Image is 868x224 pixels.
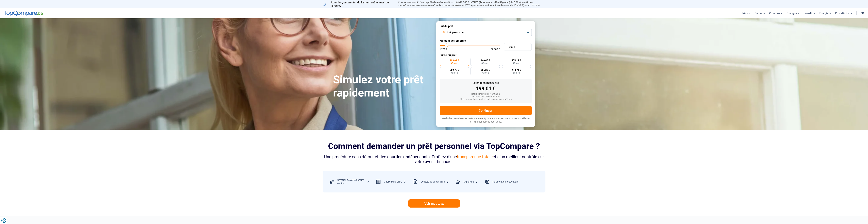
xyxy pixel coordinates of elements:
a: Cartes [753,8,767,18]
span: 240,45 € [481,59,490,62]
div: Création de votre dossier en 5m [337,178,369,185]
label: Montant de l'emprunt [440,39,532,42]
span: 448,71 € [512,69,521,71]
span: prêt à tempérament [427,1,449,4]
a: Comptes [767,8,785,18]
span: montant total à rembourser de 15.438 € [480,4,523,7]
span: 60 mois [432,4,441,7]
span: 36 mois [451,72,458,74]
span: 30 mois [482,72,489,74]
a: Énergie [817,8,833,18]
span: 199,01 € [450,59,459,62]
a: Épargne [785,8,802,18]
div: Total à rembourser: 11 940,60 € [442,93,529,95]
span: Maximisez vos chances de financement [442,117,485,120]
span: 1 250 € [440,48,447,50]
a: Plus d'infos [833,8,854,18]
label: Durée du prêt [440,53,532,57]
span: 12.500 € [460,1,469,4]
span: transparence totale [457,154,493,159]
div: Signature [463,180,478,184]
label: But du prêt [440,25,532,28]
span: 270,12 € [512,59,521,62]
div: Sur base d'un TAEG de 7,45 %* [442,95,529,98]
h2: Comment demander un prêt personnel via TopCompare ? [323,141,545,151]
span: 48 mois [482,62,489,64]
a: fr [859,8,866,18]
span: TAEG (Taux annuel effectif global) de 8,99% [472,1,520,4]
h1: Simulez votre prêt rapidement [333,73,432,100]
span: 24 mois [513,72,520,74]
a: Investir [802,8,817,18]
p: Exemple représentatif : Pour un tous but de , un (taux débiteur annuel de 8,99%) et une durée de ... [398,1,545,7]
span: fixe [405,4,409,7]
div: Choix d’une offre [384,180,406,184]
span: € [527,46,529,49]
div: Une procédure sans détour et des courtiers indépendants. Profitez d’une et d’un meilleur contrôle... [323,154,545,164]
div: *Sous réserve d'acceptation par les organismes prêteurs [442,98,529,101]
img: TopCompare [4,11,43,16]
div: Estimation mensuelle [442,82,529,84]
p: Attention, emprunter de l'argent coûte aussi de l'argent. [323,1,394,7]
a: Prêts [739,8,753,18]
div: Collecte de documents [421,180,449,184]
span: 365,30 € [481,69,490,71]
span: Prêt personnel [447,31,464,34]
span: 309,75 € [450,69,459,71]
div: Paiement du prêt en 24h [493,180,518,184]
span: 257,3 € [465,4,472,7]
span: 100 000 € [489,48,500,50]
div: 199,01 € [442,86,529,91]
p: grâce à nos experts et trouvez la meilleure offre personnalisée pour vous. [440,117,532,124]
span: 42 mois [513,62,520,64]
button: Continuer [440,106,532,115]
button: Prêt personnel [440,29,532,36]
span: 60 mois [451,62,458,64]
a: Voir mes taux [408,199,460,208]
